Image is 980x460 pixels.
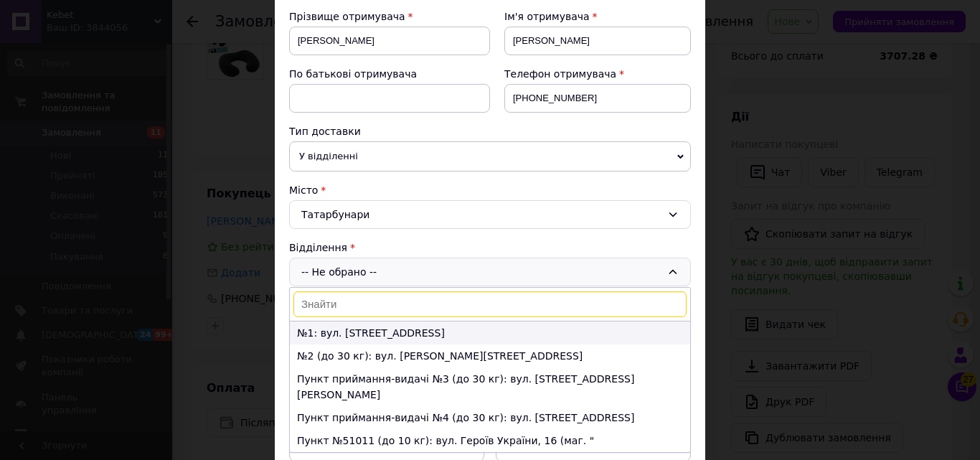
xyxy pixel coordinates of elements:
div: -- Не обрано -- [289,258,691,286]
li: №2 (до 30 кг): вул. [PERSON_NAME][STREET_ADDRESS] [290,344,690,367]
li: №1: вул. [STREET_ADDRESS] [290,321,690,344]
input: +380 [504,84,691,113]
li: Пункт приймання-видачі №4 (до 30 кг): вул. [STREET_ADDRESS] [290,406,690,429]
span: Телефон отримувача [504,68,616,80]
span: По батькові отримувача [289,68,417,80]
div: Відділення [289,240,691,255]
span: У відділенні [289,141,691,172]
input: Знайти [293,291,687,317]
span: Тип доставки [289,126,361,137]
li: Пункт приймання-видачі №3 (до 30 кг): вул. [STREET_ADDRESS][PERSON_NAME] [290,367,690,406]
div: Місто [289,183,691,197]
div: Татарбунари [289,200,691,229]
span: Прізвище отримувача [289,11,405,22]
span: Ім'я отримувача [504,11,590,22]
